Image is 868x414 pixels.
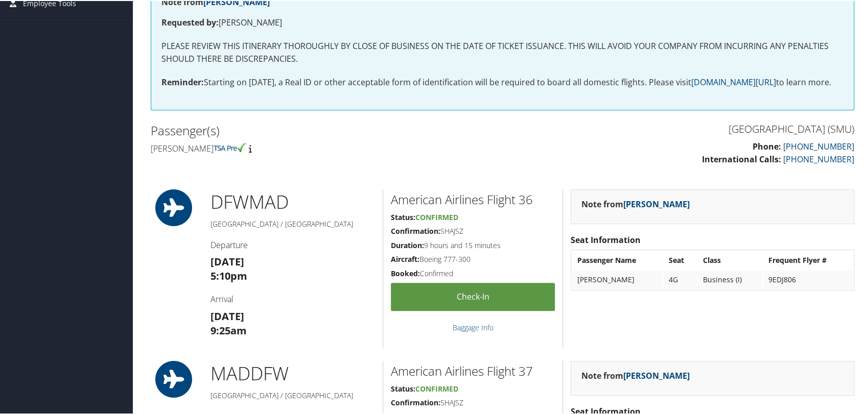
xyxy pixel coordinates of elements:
[210,293,375,304] h4: Arrival
[391,211,415,221] strong: Status:
[151,121,495,138] h2: Passenger(s)
[452,322,493,331] a: Baggage Info
[391,267,555,278] h5: Confirmed
[391,225,555,235] h5: SHAJSZ
[391,267,420,277] strong: Booked:
[691,76,776,87] a: [DOMAIN_NAME][URL]
[581,369,690,380] strong: Note from
[210,268,247,282] strong: 5:10pm
[391,253,555,263] h5: Boeing 777-300
[210,218,375,228] h5: [GEOGRAPHIC_DATA] / [GEOGRAPHIC_DATA]
[210,188,375,214] h1: DFW MAD
[391,397,555,407] h5: SHAJSZ
[161,16,219,27] strong: Requested by:
[391,225,440,235] strong: Confirmation:
[210,389,375,400] h5: [GEOGRAPHIC_DATA] / [GEOGRAPHIC_DATA]
[210,254,244,267] strong: [DATE]
[510,121,855,135] h3: [GEOGRAPHIC_DATA] (SMU)
[763,270,853,288] td: 9EDJ806
[571,233,641,245] strong: Seat Information
[161,15,843,29] p: [PERSON_NAME]
[783,153,854,164] a: [PHONE_NUMBER]
[698,250,762,269] th: Class
[698,270,762,288] td: Business (I)
[783,140,854,151] a: [PHONE_NUMBER]
[161,76,204,87] strong: Reminder:
[391,397,440,406] strong: Confirmation:
[572,270,663,288] td: [PERSON_NAME]
[391,190,555,207] h2: American Airlines Flight 36
[391,239,424,249] strong: Duration:
[702,153,781,164] strong: International Calls:
[415,211,458,221] span: Confirmed
[763,250,853,269] th: Frequent Flyer #
[161,75,843,88] p: Starting on [DATE], a Real ID or other acceptable form of identification will be required to boar...
[663,250,696,269] th: Seat
[151,142,495,153] h4: [PERSON_NAME]
[623,198,690,209] a: [PERSON_NAME]
[210,323,247,336] strong: 9:25am
[391,253,419,263] strong: Aircraft:
[210,360,375,385] h1: MAD DFW
[214,142,247,151] img: tsa-precheck.png
[161,39,843,65] p: PLEASE REVIEW THIS ITINERARY THOROUGHLY BY CLOSE OF BUSINESS ON THE DATE OF TICKET ISSUANCE. THIS...
[391,361,555,379] h2: American Airlines Flight 37
[415,383,458,393] span: Confirmed
[581,198,690,209] strong: Note from
[753,140,781,151] strong: Phone:
[391,282,555,310] a: Check-in
[391,383,415,393] strong: Status:
[623,369,690,380] a: [PERSON_NAME]
[210,238,375,250] h4: Departure
[572,250,663,269] th: Passenger Name
[663,270,696,288] td: 4G
[210,308,244,322] strong: [DATE]
[391,239,555,250] h5: 9 hours and 15 minutes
